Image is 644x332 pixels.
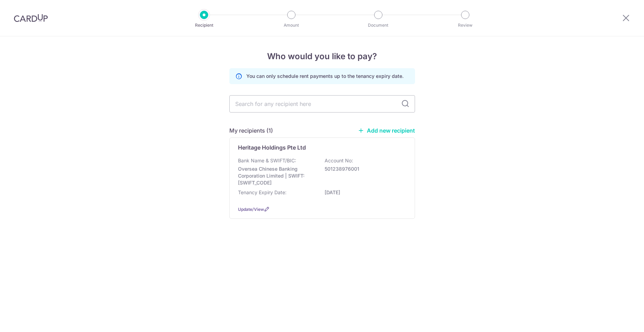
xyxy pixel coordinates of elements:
[238,207,264,212] a: Update/View
[14,14,48,22] img: CardUp
[238,189,286,196] p: Tenancy Expiry Date:
[238,157,296,164] p: Bank Name & SWIFT/BIC:
[238,143,306,152] p: Heritage Holdings Pte Ltd
[358,127,415,134] a: Add new recipient
[246,73,404,80] p: You can only schedule rent payments up to the tenancy expiry date.
[229,50,415,63] h4: Who would you like to pay?
[440,22,491,29] p: Review
[266,22,317,29] p: Amount
[325,189,402,196] p: [DATE]
[325,165,402,172] p: 501238976001
[178,22,230,29] p: Recipient
[353,22,404,29] p: Document
[238,165,316,186] p: Oversea Chinese Banking Corporation Limited | SWIFT: [SWIFT_CODE]
[229,95,415,113] input: Search for any recipient here
[325,157,353,164] p: Account No:
[229,126,273,135] h5: My recipients (1)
